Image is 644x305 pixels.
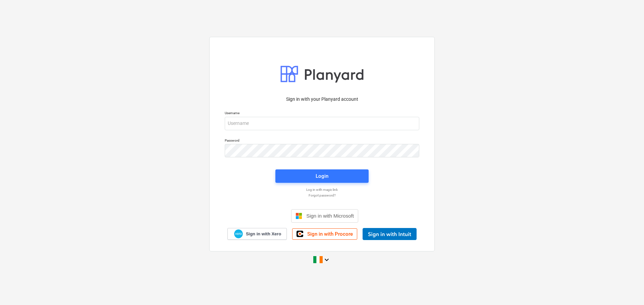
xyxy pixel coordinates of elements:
span: Sign in with Xero [246,231,281,237]
span: Sign in with Microsoft [306,213,354,219]
div: Login [316,172,328,180]
a: Sign in with Xero [227,228,287,240]
p: Sign in with your Planyard account [225,96,419,103]
a: Sign in with Procore [292,228,357,240]
p: Password [225,138,419,144]
img: Xero logo [234,229,243,238]
p: Username [225,111,419,117]
img: Microsoft logo [296,213,302,219]
a: Log in with magic link [221,187,423,192]
button: Login [275,169,369,183]
a: Forgot password? [221,193,423,198]
input: Username [225,117,419,130]
span: Sign in with Procore [307,231,353,237]
i: keyboard_arrow_down [323,256,331,264]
